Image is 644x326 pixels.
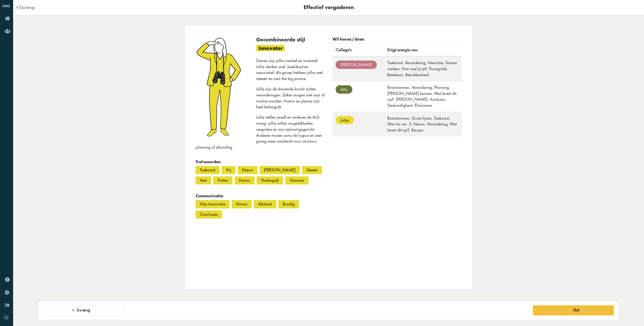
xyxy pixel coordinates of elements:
td: Brainstormen, Grote lijnen, Toekomst, Wat als we...?, Nieuw, Verandering, Wat levert dit op?, Keuzes [384,112,462,136]
div: Visionair [285,176,309,184]
strong: Communicatie [196,193,223,199]
div: Vrije associatie [196,200,230,208]
p: Jullie stellen jezelf en anderen de ALS-vraag: jullie willen mogelijkheden vergroten en zijn oplo... [196,114,325,150]
p: Samen zijn jullie creatief en inventief. Jullie denken snel, beeldend en associatief. Als groep h... [196,58,325,82]
div: Veel [196,176,211,184]
a: Ga terug [19,5,35,10]
div: Ideeën [302,166,322,174]
th: Krijgt energie van: [384,43,462,56]
td: Toekomst, Verandering, Interactie, Samen werken, Hoe voel jij je?, Draagvlak, Betekenis, Betrokke... [384,56,462,81]
td: Brainstormen, Verandering, Planning, [PERSON_NAME] kennen, Wat levert dit op?, [PERSON_NAME], Ana... [384,81,462,112]
div: Toekomst [196,166,220,174]
div: Praten [213,176,232,184]
span: [PERSON_NAME] [336,61,377,69]
strong: Trefwoorden [196,159,221,165]
div: Vrij [222,166,235,174]
div: Conclusies [196,210,222,219]
div: Nieuw [238,166,258,174]
div: Abstract [254,200,276,208]
div: Humor [235,176,255,184]
div: Vindingrijk [257,176,283,184]
span: Gecombineerde stijl [256,36,305,43]
span: Jolijn [336,116,354,124]
p: Jullie zijn de drijvende kracht achter veranderingen. Zaken mogen niet saai of routine worden. Hu... [196,86,325,110]
div: Bondig [278,200,299,208]
span: innovator [256,45,285,51]
div: Humor [232,200,252,208]
th: Collega's [332,43,384,56]
strong: Wil horen/doen [332,36,364,42]
div: Effectief vergaderen [304,5,354,10]
img: innovator.png [196,36,247,137]
span: Atty [336,85,352,94]
div: [PERSON_NAME] [260,166,300,174]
